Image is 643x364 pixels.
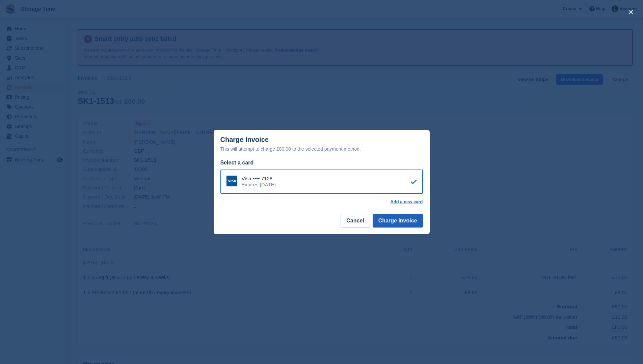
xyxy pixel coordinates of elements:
[220,159,423,167] div: Select a card
[341,214,370,227] button: Cancel
[220,136,423,153] div: Charge Invoice
[226,176,237,186] img: Visa Logo
[242,182,276,188] div: Expires [DATE]
[220,145,423,153] div: This will attempt to charge £80.00 to the selected payment method.
[242,176,276,182] div: Visa •••• 7128
[373,214,423,227] button: Charge Invoice
[625,7,636,18] button: close
[390,199,423,205] a: Add a new card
